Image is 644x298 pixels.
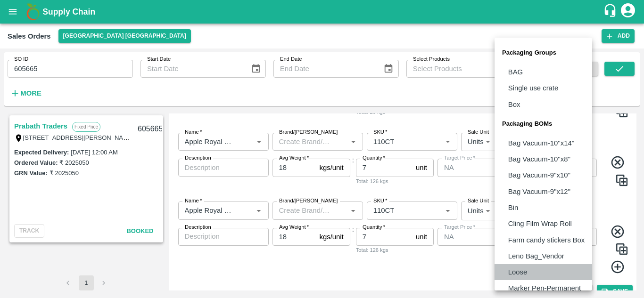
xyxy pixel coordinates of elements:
[508,170,570,180] p: Bag Vacuum-9''x10''
[508,202,518,213] p: Bin
[508,138,575,148] p: Bag Vacuum-10''x14''
[508,67,523,77] p: BAG
[508,218,572,229] p: Cling Film Wrap Roll
[495,113,592,135] li: Packaging BOMs
[495,41,592,64] li: Packaging Groups
[508,251,564,261] p: Leno Bag_Vendor
[508,283,581,293] p: Marker Pen-Permanent
[508,186,570,197] p: Bag Vacuum-9''x12''
[508,235,585,245] p: Farm candy stickers Box
[508,99,520,110] p: Box
[508,83,558,93] p: Single use crate
[508,267,527,277] p: Loose
[508,154,570,164] p: Bag Vacuum-10''x8''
